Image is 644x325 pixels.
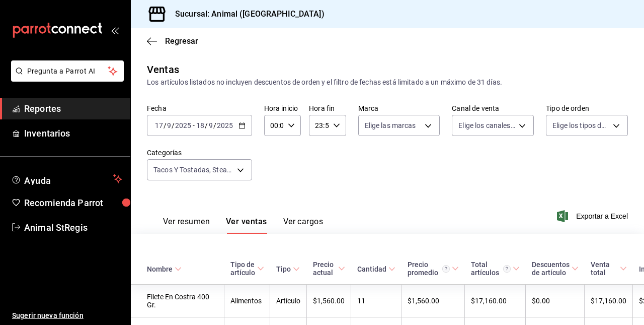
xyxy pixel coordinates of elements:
[153,165,233,175] span: Tacos Y Tostadas, Steak And Fries, Sashimis, Postres, Omakase, Nigiris, Members Only, Makis, Espe...
[165,36,198,46] span: Regresar
[11,60,124,82] button: Pregunta a Parrot AI
[408,261,438,277] font: Precio promedio
[7,73,124,84] a: Pregunta a Parrot AI
[154,121,164,129] input: --
[27,66,108,77] span: Pregunta a Parrot AI
[164,121,167,129] span: /
[131,285,224,317] td: Filete En Costra 400 Gr.
[559,210,628,222] button: Exportar a Excel
[226,217,267,234] button: Ver ventas
[313,261,336,277] div: Precio actual
[357,265,386,273] div: Cantidad
[526,285,585,317] td: $0.00
[196,121,205,129] input: --
[147,62,179,77] div: Ventas
[458,120,515,131] span: Elige los canales de venta
[276,265,291,273] div: Tipo
[147,105,252,112] label: Fecha
[213,121,216,129] span: /
[465,285,526,317] td: $17,160.00
[24,173,109,185] span: Ayuda
[175,121,192,129] input: ----
[167,121,172,129] input: --
[205,121,208,129] span: /
[12,311,84,319] font: Sugerir nueva función
[147,265,182,273] span: Nombre
[147,149,252,156] label: Categorías
[358,105,440,112] label: Marca
[313,261,345,277] span: Precio actual
[193,121,195,129] span: -
[216,121,233,129] input: ----
[532,261,579,277] span: Descuentos de artículo
[452,105,534,112] label: Canal de venta
[111,26,119,34] button: open_drawer_menu
[546,105,628,112] label: Tipo de orden
[408,261,459,277] span: Precio promedio
[591,261,627,277] span: Venta total
[147,77,628,88] div: Los artículos listados no incluyen descuentos de orden y el filtro de fechas está limitado a un m...
[163,217,210,227] font: Ver resumen
[24,128,70,139] font: Inventarios
[503,265,511,273] svg: El total de artículos considera cambios de precios en los artículos, así como costos adicionales ...
[307,285,351,317] td: $1,560.00
[224,285,270,317] td: Alimentos
[576,212,628,220] font: Exportar a Excel
[351,285,401,317] td: 11
[585,285,633,317] td: $17,160.00
[172,121,175,129] span: /
[230,261,264,277] span: Tipo de artículo
[552,120,609,131] span: Elige los tipos de orden
[401,285,465,317] td: $1,560.00
[532,261,570,277] div: Descuentos de artículo
[163,217,323,234] div: Pestañas de navegación
[167,8,325,20] h3: Sucursal: Animal ([GEOGRAPHIC_DATA])
[208,121,213,129] input: --
[471,261,520,277] span: Total artículos
[147,265,173,273] div: Nombre
[591,261,618,277] div: Venta total
[357,265,395,273] span: Cantidad
[147,36,198,46] button: Regresar
[24,222,88,233] font: Animal StRegis
[230,261,255,277] div: Tipo de artículo
[365,120,416,131] span: Elige las marcas
[264,105,301,112] label: Hora inicio
[471,261,499,277] font: Total artículos
[276,265,300,273] span: Tipo
[270,285,307,317] td: Artículo
[24,103,61,114] font: Reportes
[24,198,103,208] font: Recomienda Parrot
[309,105,346,112] label: Hora fin
[283,217,324,234] button: Ver cargos
[442,265,450,273] svg: Precio promedio = Total artículos / cantidad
